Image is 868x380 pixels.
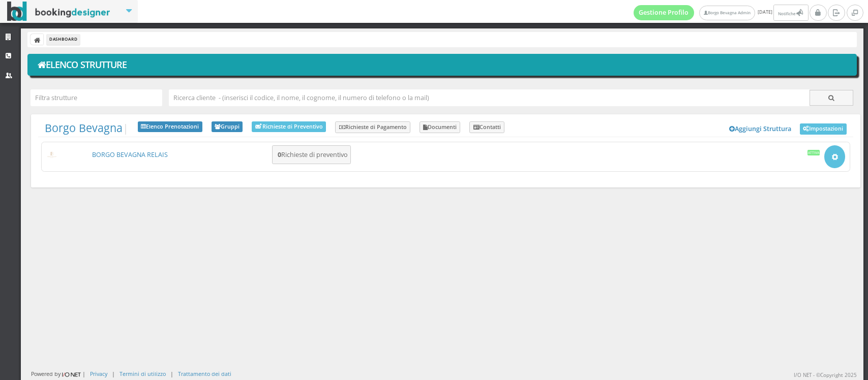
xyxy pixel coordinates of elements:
a: Elenco Prenotazioni [138,121,202,133]
a: Borgo Bevagna [45,120,123,135]
div: | [112,370,115,377]
a: Impostazioni [800,123,847,135]
a: BORGO BEVAGNA RELAIS [92,150,168,159]
h1: Elenco Strutture [35,56,850,74]
a: Borgo Bevagna Admin [699,6,755,20]
a: Documenti [420,121,461,134]
a: Contatti [469,121,504,134]
a: Privacy [90,370,107,377]
div: Powered by | [31,370,85,378]
a: Gestione Profilo [634,5,695,20]
li: Dashboard [47,34,80,45]
a: Trattamento dei dati [178,370,231,377]
a: Richieste di Pagamento [335,121,410,134]
img: 51bacd86f2fc11ed906d06074585c59a_max100.png [46,152,58,158]
a: Gruppi [212,121,243,133]
a: Richieste di Preventivo [252,121,326,132]
input: Filtra strutture [31,89,162,106]
input: Ricerca cliente - (inserisci il codice, il nome, il cognome, il numero di telefono o la mail) [169,89,810,106]
div: Attiva [807,150,820,155]
span: | [45,121,129,135]
div: | [170,370,173,377]
img: BookingDesigner.com [7,2,110,21]
b: 0 [278,150,281,159]
span: [DATE] [634,5,810,21]
a: Aggiungi Struttura [724,121,797,137]
a: Termini di utilizzo [119,370,166,377]
img: ionet_small_logo.png [61,370,82,378]
button: 0Richieste di preventivo [272,145,351,164]
button: Notifiche [773,5,808,21]
h5: Richieste di preventivo [275,151,348,159]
